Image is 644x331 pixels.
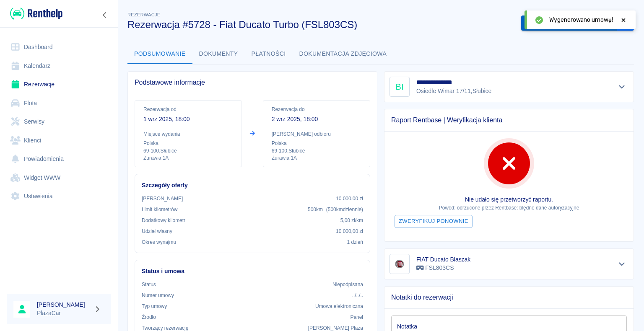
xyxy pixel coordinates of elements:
p: Polska [272,140,361,147]
p: Numer umowy [142,292,174,299]
a: Powiadomienia [7,150,111,168]
span: ( 500 km dziennie ) [326,207,363,212]
h6: [PERSON_NAME] [37,300,91,309]
p: Udział własny [142,228,172,235]
a: Widget WWW [7,168,111,187]
button: Zweryfikuj ponownie [395,215,473,228]
button: Podpisz umowę elektroniczną [521,16,617,31]
a: Flota [7,94,111,113]
p: 69-100 , Słubice [272,147,361,155]
button: Podsumowanie [127,44,192,64]
p: Żrodło [142,313,156,321]
p: Miejsce wydania [143,130,233,138]
button: Dokumentacja zdjęciowa [293,44,394,64]
a: Kalendarz [7,57,111,75]
a: Renthelp logo [7,7,62,21]
p: 2 wrz 2025, 18:00 [272,115,361,124]
p: Umowa elektroniczna [315,303,363,310]
a: Ustawienia [7,187,111,206]
p: Rezerwacja do [272,106,361,113]
p: 1 dzień [347,238,363,246]
p: Dodatkowy kilometr [142,217,185,224]
p: Typ umowy [142,303,167,310]
span: Raport Rentbase | Weryfikacja klienta [391,116,627,124]
p: 500 km [308,206,363,213]
p: ../../.. [352,292,363,299]
a: Rezerwacje [7,75,111,94]
p: [PERSON_NAME] [142,195,183,202]
p: 10 000,00 zł [336,228,363,235]
p: Okres wynajmu [142,238,176,246]
p: PlazaCar [37,309,91,318]
h3: Rezerwacja #5728 - Fiat Ducato Turbo (FSL803CS) [127,19,514,31]
img: Renthelp logo [10,7,62,21]
p: Żurawia 1A [272,155,361,162]
h6: Status i umowa [142,267,363,276]
p: Limit kilometrów [142,206,177,213]
span: Rezerwacje [127,12,160,17]
p: 69-100 , Słubice [143,147,233,155]
div: BI [390,77,410,97]
p: Rezerwacja od [143,106,233,113]
button: Dokumenty [192,44,245,64]
p: [PERSON_NAME] odbioru [272,130,361,138]
span: Wygenerowano umowę! [549,16,613,24]
span: Podstawowe informacje [135,78,370,87]
button: Pokaż szczegóły [615,81,629,93]
p: Niepodpisana [332,281,363,288]
button: Zwiń nawigację [99,10,111,21]
span: Notatki do rezerwacji [391,293,627,302]
button: Płatności [245,44,293,64]
a: Dashboard [7,38,111,57]
p: Status [142,281,156,288]
img: Image [391,256,408,272]
p: FSL803CS [416,264,470,272]
p: 10 000,00 zł [336,195,363,202]
p: Powód: odrzucone przez Rentbase: błędne dane autoryzacyjne [391,204,627,212]
p: Osiedle Wimar 17/11 , Słubice [416,87,493,96]
p: 1 wrz 2025, 18:00 [143,115,233,124]
h6: Szczegóły oferty [142,181,363,190]
a: Serwisy [7,112,111,131]
h6: FIAT Ducato Blaszak [416,255,470,264]
button: Pokaż szczegóły [615,258,629,270]
p: Panel [351,313,364,321]
p: Nie udało się przetworzyć raportu. [391,195,627,204]
p: Żurawia 1A [143,155,233,162]
a: Klienci [7,131,111,150]
p: 5,00 zł /km [340,217,363,224]
p: Polska [143,140,233,147]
